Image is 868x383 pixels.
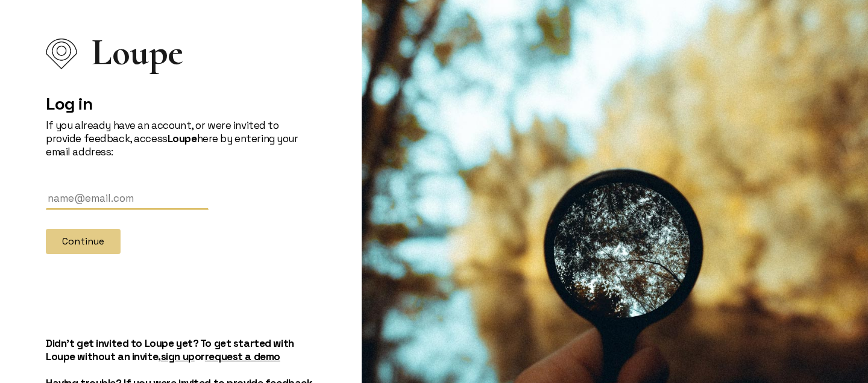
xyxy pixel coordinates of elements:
[46,229,121,254] button: Continue
[46,39,77,69] img: Loupe Logo
[46,187,209,210] input: Email Address
[168,132,197,145] strong: Loupe
[46,119,316,158] p: If you already have an account, or were invited to provide feedback, access here by entering your...
[46,93,316,114] h2: Log in
[161,350,195,363] a: sign up
[205,350,280,363] a: request a demo
[92,46,183,59] span: Loupe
